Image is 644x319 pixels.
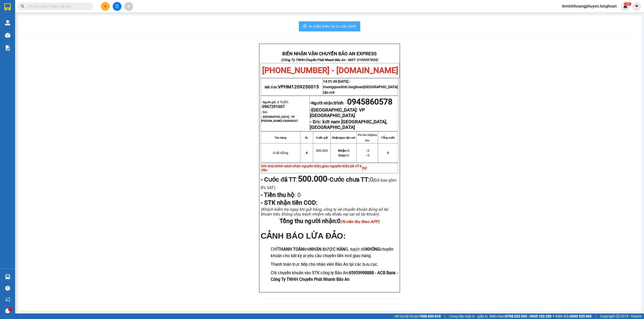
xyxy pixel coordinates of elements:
[115,5,119,8] span: file-add
[303,24,307,29] span: printer
[262,104,285,109] span: 0967291607
[261,99,288,109] span: a tuấn -
[310,119,387,130] strong: kđt nam [GEOGRAPHIC_DATA],[GEOGRAPHIC_DATA]
[273,151,288,155] span: 4 tải trắng
[5,20,10,25] img: warehouse-icon
[19,7,114,13] strong: BIÊN NHẬN VẬN CHUYỂN BẢO AN EXPRESS
[298,174,330,184] span: -
[334,100,343,106] span: trình
[555,313,592,319] span: Miền Bắc
[449,313,488,319] span: Cung cấp máy in - giấy in:
[358,133,377,142] strong: Phí thu hộ/phụ thu
[323,79,398,94] span: 14:51:49 [DATE] -
[113,2,122,11] button: file-add
[337,218,380,225] span: 0
[261,176,330,183] span: :
[283,119,298,123] span: 0368000247
[490,313,551,319] span: Miền Nam
[4,3,11,11] img: logo-vxr
[616,314,620,318] span: copyright
[332,136,355,139] strong: Nhận/giao tận nơi
[595,313,596,319] span: |
[278,247,304,252] strong: THANH TOÁN
[310,119,321,125] strong: - D/c:
[341,219,380,224] em: (N.viên thu theo APP)
[261,164,361,172] strong: Ghi chú/chính sách:
[261,207,388,217] span: (Khách kiểm tra ngay khi gửi hàng, công ty sẽ chuyển khoản đúng số tài khoản trên, không chịu trá...
[5,33,10,38] img: warehouse-icon
[626,2,628,6] span: 7
[338,149,349,152] span: 0
[271,246,398,259] h3: CHỈ khi G, tuyệt đối chuyển khoản cho bất kỳ ai yêu cầu chuyển tiền mới giao hàng.
[5,286,10,291] span: question-circle
[299,21,360,31] button: printerIn mẫu biên lai tự cấu hình
[296,191,301,198] span: 0
[316,136,328,139] strong: Cước gửi
[261,191,294,198] strong: - Tiền thu hộ
[305,136,308,139] strong: SL
[310,107,365,118] strong: -
[281,58,378,62] strong: (Công Ty TNHH Chuyển Phát Nhanh Bảo An - MST: 0109597835)
[5,45,10,50] img: solution-icon
[261,199,317,206] span: - STK nhận tiền COD:
[323,85,398,94] span: truongquoclinh.longhoan
[28,4,87,9] input: Tìm tên, số ĐT hoặc mã đơn
[271,270,398,283] h3: Chỉ chuyển khoản vào STK công ty Bảo An:
[309,23,356,29] span: In mẫu biên lai tự cấu hình
[558,3,621,9] span: leminhhoangphuyen.longhoan
[570,314,592,318] strong: 0369 525 060
[330,176,370,183] strong: Cước chưa TT:
[624,2,631,6] sup: 72
[445,313,445,319] span: |
[323,85,398,94] span: [GEOGRAPHIC_DATA] tận nơi
[278,84,319,90] span: VPHM1209250015
[306,151,307,155] span: 4
[298,174,327,184] strong: 500.000
[387,151,389,155] span: 0
[18,14,115,18] strong: (Công Ty TNHH Chuyển Phát Nhanh Bảo An - MST: 0109597835)
[282,51,377,57] strong: BIÊN NHẬN VẬN CHUYỂN BẢO AN EXPRESS
[261,111,268,114] strong: - D/c:
[338,153,349,157] span: 0
[127,5,130,8] span: aim
[347,97,392,107] span: 0945860578
[279,218,380,225] span: Tổng thu người nhận:
[262,66,398,75] span: [PHONE_NUMBER] - [DOMAIN_NAME]
[381,136,395,139] strong: Tổng cước
[101,2,110,11] button: plus
[271,261,398,268] h3: Thanh toán trực tiếp cho nhân viên Bảo An tại các bưu cục.
[265,85,319,89] span: Mã đơn:
[310,100,343,106] strong: -
[366,247,380,252] strong: KHÔNG
[261,176,296,183] strong: - Cước đã TT
[274,136,286,139] strong: Tên hàng
[310,107,365,118] span: [GEOGRAPHIC_DATA]: VP [GEOGRAPHIC_DATA]
[124,2,133,11] button: aim
[261,164,361,172] span: nhận nguyên kiện,giao nguyên kiện,bể vỡ k đền
[343,101,347,105] span: -
[310,247,345,252] strong: NHẬN ĐƯỢC HÀN
[632,2,641,11] button: caret-down
[623,4,628,9] img: icon-new-feature
[394,313,441,319] span: Hỗ trợ kỹ thuật:
[338,149,347,152] strong: Nhận:
[104,5,107,8] span: plus
[5,274,10,280] img: warehouse-icon
[31,20,103,39] span: [PHONE_NUMBER] - [DOMAIN_NAME]
[365,153,369,157] span: - 0
[338,153,347,157] strong: Giao:
[316,149,328,152] span: 500.000
[261,231,346,240] span: CẢNH BÁO LỪA ĐẢO:
[553,315,554,317] span: ⚪️
[363,166,368,170] strong: Ký:
[634,4,639,9] span: caret-down
[5,297,10,302] span: notification
[21,5,24,8] span: search
[5,308,10,313] span: message
[261,178,396,190] span: (Đã bao gồm 8% VAT)
[261,101,276,104] strong: - Người gửi:
[261,191,301,198] span: :
[261,115,298,123] span: - [GEOGRAPHIC_DATA] : VP [PERSON_NAME]-
[311,101,343,105] span: Người nhận:
[271,271,398,282] strong: 65959998888 - ACB Bank - Công Ty TNHH Chuyển Phát Nhanh Bảo An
